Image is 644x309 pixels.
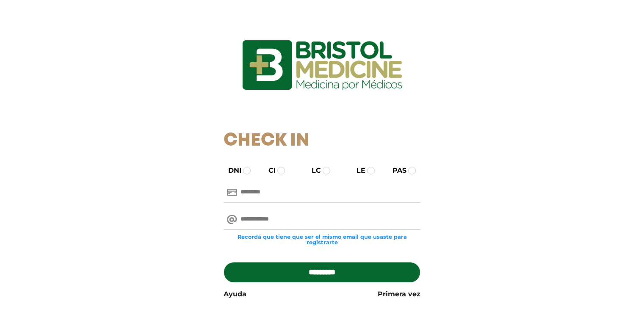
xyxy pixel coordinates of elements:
[304,166,321,176] label: LC
[378,289,420,299] a: Primera vez
[385,166,406,176] label: PAS
[224,234,420,245] small: Recordá que tiene que ser el mismo email que usaste para registrarte
[208,10,437,120] img: logo_ingresarbristol.jpg
[349,166,365,176] label: LE
[224,289,246,299] a: Ayuda
[221,166,241,176] label: DNI
[261,166,276,176] label: CI
[224,130,420,152] h1: Check In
